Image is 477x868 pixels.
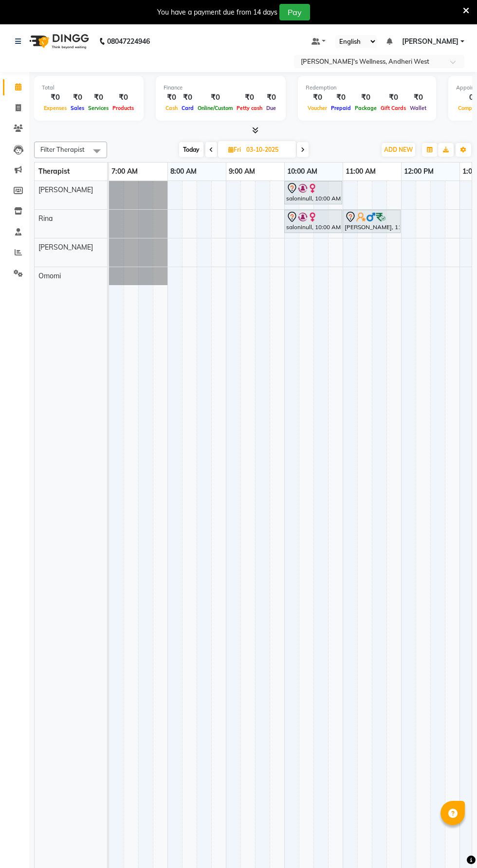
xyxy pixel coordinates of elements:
div: Redemption [306,84,428,92]
button: ADD NEW [382,143,415,157]
span: Petty cash [235,105,264,111]
div: ₹0 [264,92,278,103]
div: Finance [164,84,278,92]
span: Products [110,105,136,111]
span: Omomi [38,271,61,280]
iframe: chat widget [436,829,467,858]
img: logo [25,28,92,55]
div: saloninull, 10:00 AM-11:00 AM, [DATE] Offer 60 Min [285,182,341,203]
div: ₹0 [329,92,353,103]
span: Card [180,105,196,111]
span: Sales [69,105,86,111]
a: 10:00 AM [285,164,320,179]
span: ADD NEW [384,146,413,153]
span: Online/Custom [196,105,235,111]
span: [PERSON_NAME] [402,36,459,47]
div: ₹0 [69,92,86,103]
a: 9:00 AM [226,164,257,179]
span: Expenses [42,105,69,111]
a: 8:00 AM [168,164,199,179]
span: Package [353,105,379,111]
a: 12:00 PM [402,164,436,179]
div: You have a payment due from 14 days [157,7,277,18]
div: [PERSON_NAME], 11:00 AM-12:00 PM, [DATE] Offer 60 Min [344,211,400,232]
div: ₹0 [408,92,428,103]
span: Gift Cards [379,105,408,111]
span: Rina [38,214,53,223]
span: Voucher [306,105,329,111]
span: Cash [164,105,180,111]
span: Wallet [408,105,428,111]
span: Fri [226,146,243,153]
div: Total [42,84,136,92]
span: Filter Therapist [40,145,85,153]
span: Therapist [38,167,70,176]
span: Prepaid [329,105,353,111]
div: ₹0 [196,92,235,103]
span: Today [179,142,203,157]
div: saloninull, 10:00 AM-11:00 AM, [DATE] Offer 60 Min [285,211,341,232]
b: 08047224946 [107,28,150,55]
div: ₹0 [235,92,264,103]
span: [PERSON_NAME] [38,185,93,194]
div: ₹0 [353,92,379,103]
div: ₹0 [86,92,110,103]
div: ₹0 [306,92,329,103]
div: ₹0 [180,92,196,103]
span: Services [86,105,110,111]
div: ₹0 [110,92,136,103]
input: 2025-10-03 [243,143,292,157]
span: [PERSON_NAME] [38,243,93,252]
span: Due [264,105,278,111]
button: Pay [279,4,310,20]
a: 7:00 AM [109,164,140,179]
a: 11:00 AM [343,164,378,179]
div: ₹0 [379,92,408,103]
div: ₹0 [42,92,69,103]
div: ₹0 [164,92,180,103]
